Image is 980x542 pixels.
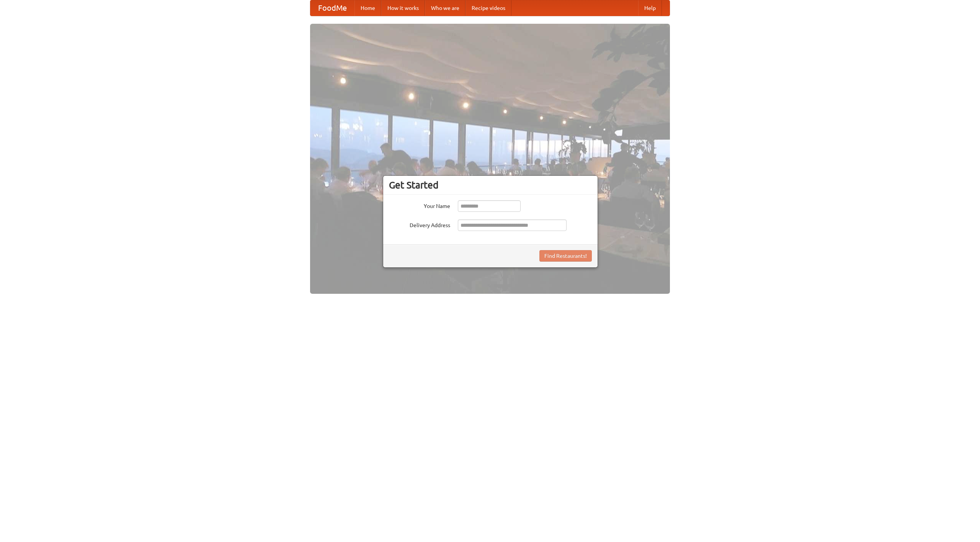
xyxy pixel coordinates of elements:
a: FoodMe [310,0,354,16]
h3: Get Started [389,179,592,191]
a: Recipe videos [465,0,511,16]
label: Delivery Address [389,219,450,229]
a: How it works [381,0,425,16]
a: Help [638,0,662,16]
a: Who we are [425,0,465,16]
a: Home [354,0,381,16]
label: Your Name [389,200,450,210]
button: Find Restaurants! [539,250,592,262]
